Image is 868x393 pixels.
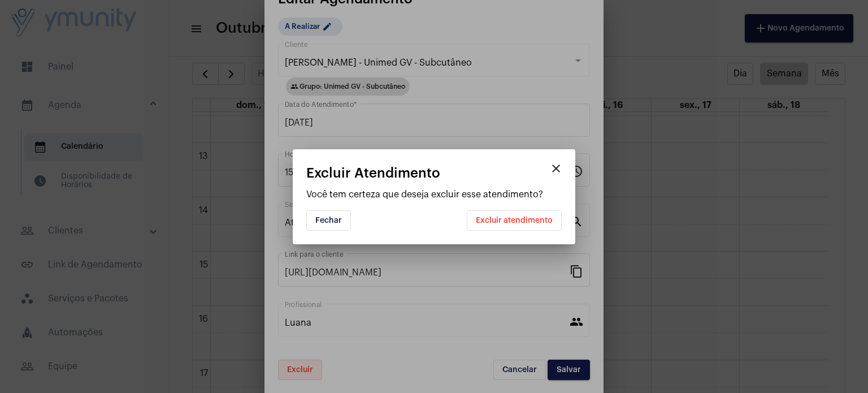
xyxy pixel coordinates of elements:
span: Excluir Atendimento [306,166,440,180]
span: Fechar [315,217,342,224]
p: Você tem certeza que deseja excluir esse atendimento? [306,189,562,200]
button: Fechar [306,210,351,231]
button: Excluir atendimento [467,210,562,231]
span: Excluir atendimento [476,217,553,224]
mat-icon: close [549,162,563,175]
